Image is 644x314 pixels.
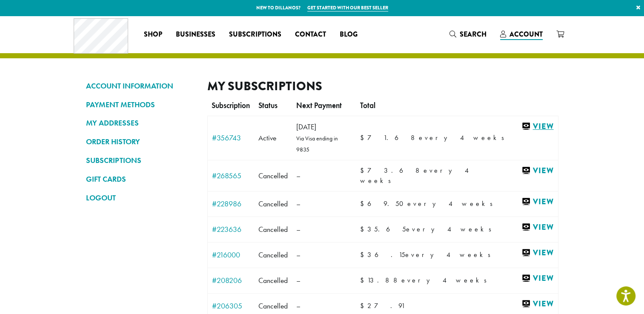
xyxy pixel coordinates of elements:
[212,172,250,180] a: #268565
[258,101,278,110] span: Status
[254,191,292,217] td: Cancelled
[360,225,367,234] span: $
[360,250,367,259] span: $
[521,166,553,176] a: View
[254,217,292,242] td: Cancelled
[144,29,162,40] span: Shop
[360,301,367,310] span: $
[254,242,292,268] td: Cancelled
[356,191,517,217] td: every 4 weeks
[86,153,195,168] a: SUBSCRIPTIONS
[86,79,195,93] a: ACCOUNT INFORMATION
[521,121,553,132] a: View
[360,301,405,310] span: 27.91
[86,116,195,130] a: MY ADDRESSES
[212,134,250,142] a: #356743
[176,29,215,40] span: Businesses
[360,276,367,285] span: $
[86,134,195,149] a: ORDER HISTORY
[340,29,358,40] span: Blog
[296,134,338,153] small: Via Visa ending in 9835
[360,250,405,259] span: 36.15
[509,29,543,39] span: Account
[521,299,553,309] a: View
[360,101,375,110] span: Total
[356,268,517,293] td: every 4 weeks
[229,29,281,40] span: Subscriptions
[212,251,250,259] a: #216000
[292,268,356,293] td: –
[212,200,250,208] a: #228986
[292,160,356,191] td: –
[360,166,424,175] span: 73.68
[207,79,558,94] h2: My Subscriptions
[360,199,407,208] span: 69.50
[360,199,367,208] span: $
[521,273,553,284] a: View
[212,277,250,284] a: #208206
[360,225,406,234] span: 35.65
[212,101,250,110] span: Subscription
[460,29,487,39] span: Search
[86,172,195,186] a: GIFT CARDS
[137,28,169,41] a: Shop
[521,222,553,233] a: View
[307,4,388,11] a: Get started with our best seller
[254,268,292,293] td: Cancelled
[360,133,419,142] span: 71.68
[86,97,195,112] a: PAYMENT METHODS
[212,302,250,310] a: #206305
[292,116,356,160] td: [DATE]
[254,116,292,160] td: Active
[292,217,356,242] td: –
[443,27,493,41] a: Search
[212,226,250,233] a: #223636
[356,217,517,242] td: every 4 weeks
[292,191,356,217] td: –
[296,101,342,110] span: Next Payment
[360,166,367,175] span: $
[521,248,553,258] a: View
[86,191,195,205] a: LOGOUT
[521,197,553,207] a: View
[292,242,356,268] td: –
[360,276,401,285] span: 13.88
[295,29,326,40] span: Contact
[254,160,292,191] td: Cancelled
[360,133,367,142] span: $
[356,116,517,160] td: every 4 weeks
[356,160,517,191] td: every 4 weeks
[356,242,517,268] td: every 4 weeks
